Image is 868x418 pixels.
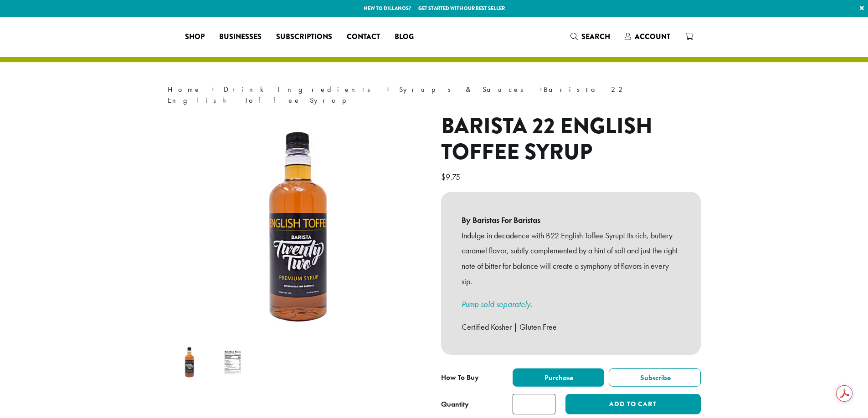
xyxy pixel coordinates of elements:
[565,394,700,414] button: Add to cart
[395,31,414,43] span: Blog
[639,373,671,383] span: Subscribe
[211,81,214,95] span: ›
[276,31,332,43] span: Subscriptions
[168,84,701,106] nav: Breadcrumb
[418,5,505,12] a: Get started with our best seller
[513,394,555,414] input: Product quantity
[581,31,610,42] span: Search
[386,81,390,95] span: ›
[399,85,529,94] a: Syrups & Sauces
[441,113,701,166] h1: Barista 22 English Toffee Syrup
[219,31,262,43] span: Businesses
[347,31,380,43] span: Contact
[215,344,251,380] img: Barista 22 English Toffee Syrup - Image 2
[462,299,532,309] a: Pump sold separately.
[224,85,376,94] a: Drink Ingredients
[185,31,205,43] span: Shop
[441,171,462,182] bdi: 9.75
[441,373,479,382] span: How To Buy
[543,373,573,383] span: Purchase
[635,31,670,42] span: Account
[462,228,680,289] p: Indulge in decadence with B22 English Toffee Syrup! Its rich, buttery caramel flavor, subtly comp...
[563,29,617,44] a: Search
[462,212,680,228] b: By Baristas For Baristas
[462,319,680,335] p: Certified Kosher | Gluten Free
[184,113,411,341] img: Barista 22 English Toffee Syrup
[171,344,207,380] img: Barista 22 English Toffee Syrup
[441,399,469,410] div: Quantity
[178,30,212,44] a: Shop
[168,85,201,94] a: Home
[539,81,542,95] span: ›
[441,171,446,182] span: $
